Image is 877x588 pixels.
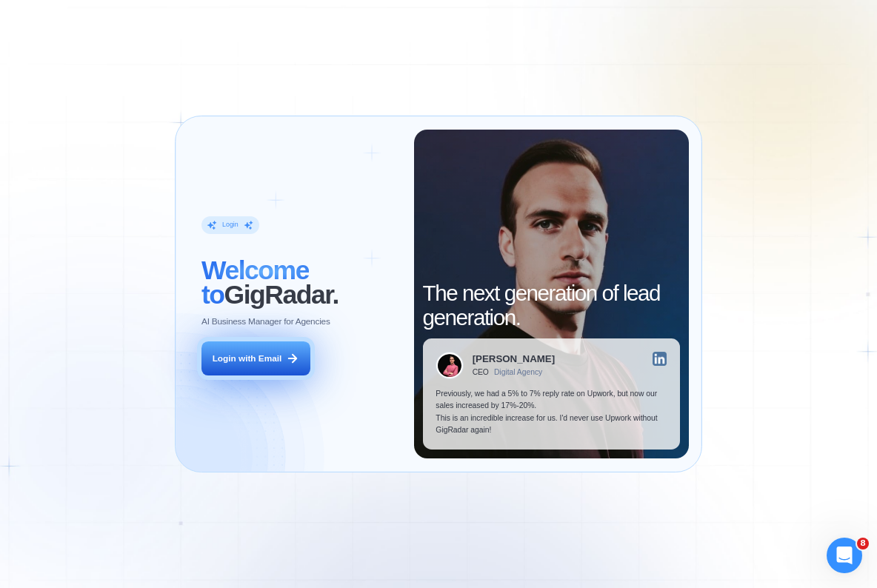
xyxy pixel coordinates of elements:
div: Login [222,221,239,230]
span: 8 [857,538,869,549]
h2: ‍ GigRadar. [201,258,401,307]
span: Welcome to [201,255,309,310]
h2: The next generation of lead generation. [423,281,680,330]
p: AI Business Manager for Agencies [201,315,330,327]
div: CEO [473,368,489,377]
iframe: Intercom live chat [827,538,862,573]
div: Digital Agency [494,368,542,377]
div: Login with Email [213,353,282,364]
div: [PERSON_NAME] [473,354,555,364]
button: Login with Email [201,341,310,375]
p: Previously, we had a 5% to 7% reply rate on Upwork, but now our sales increased by 17%-20%. This ... [436,388,667,436]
